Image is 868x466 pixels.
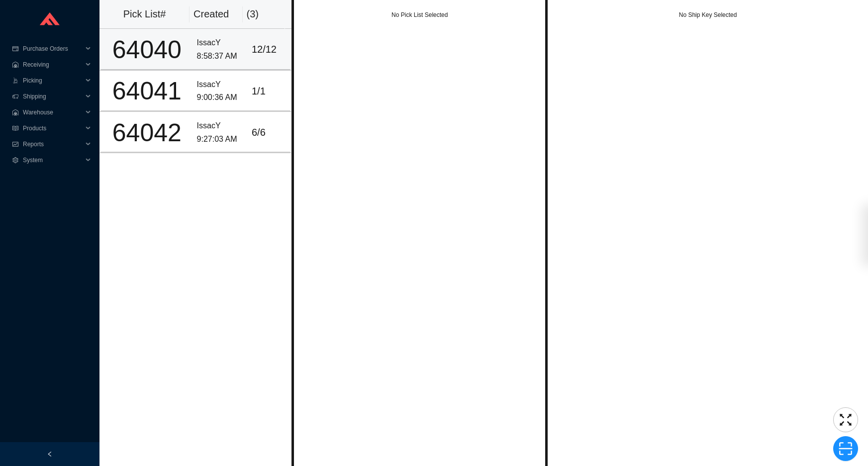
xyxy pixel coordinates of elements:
div: 1 / 1 [252,83,286,99]
span: fullscreen [834,412,858,427]
div: 12 / 12 [252,41,286,58]
span: Receiving [23,57,83,73]
div: IssacY [197,78,244,92]
div: 9:27:03 AM [197,133,244,146]
button: scan [833,436,858,461]
div: 8:58:37 AM [197,50,244,63]
span: Reports [23,136,83,152]
span: read [12,125,19,131]
div: No Ship Key Selected [548,10,868,20]
div: 64042 [105,120,189,145]
div: ( 3 ) [247,6,281,22]
span: fund [12,141,19,147]
span: Purchase Orders [23,41,83,57]
span: scan [834,441,858,456]
span: credit-card [12,46,19,52]
span: Picking [23,73,83,89]
div: IssacY [197,119,244,133]
span: Products [23,120,83,136]
span: left [47,451,53,457]
div: 64040 [105,37,189,62]
div: 9:00:36 AM [197,91,244,104]
button: fullscreen [833,407,858,432]
span: setting [12,157,19,163]
div: 64041 [105,79,189,103]
div: 6 / 6 [252,124,286,141]
div: No Pick List Selected [294,10,545,20]
span: Warehouse [23,104,83,120]
span: System [23,152,83,168]
span: Shipping [23,89,83,104]
div: IssacY [197,36,244,50]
